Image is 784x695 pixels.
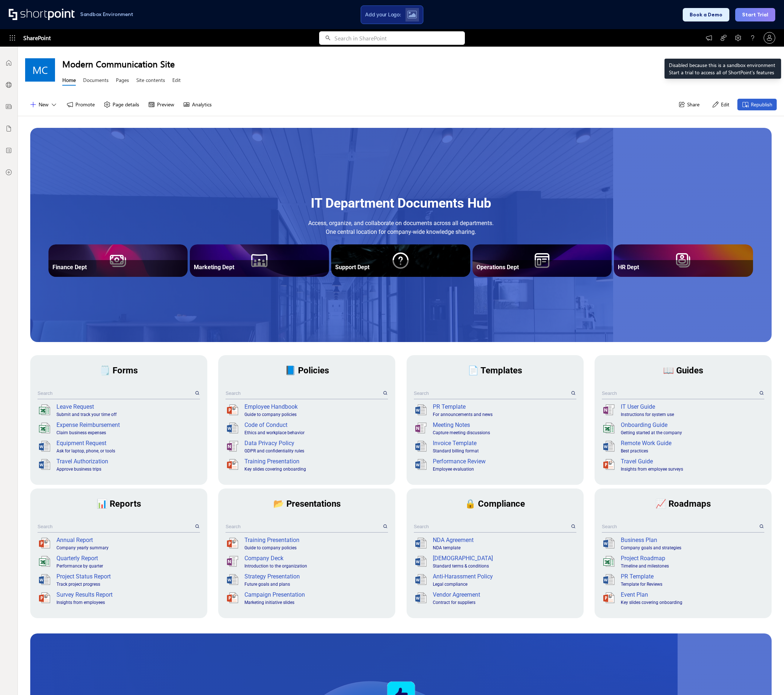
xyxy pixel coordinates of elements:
div: Company goals and strategies [621,545,763,551]
h1: Sandbox Environment [80,12,133,16]
button: Share [674,99,704,110]
div: Code of Conduct [244,421,387,429]
div: Marketing initiative slides [244,599,387,606]
div: Project Roadmap [621,554,763,563]
div: Company yearly summary [56,545,199,551]
div: Equipment Request [56,439,199,448]
button: Edit [707,99,734,110]
iframe: Chat Widget [653,610,784,695]
div: Support Dept [335,264,466,271]
div: Track project progress [56,581,199,588]
div: Vendor Agreement [433,590,575,599]
input: Search [414,388,570,399]
button: New [25,99,62,110]
input: Search [602,521,758,532]
div: Training Presentation [244,457,387,466]
div: NDA Agreement [433,536,575,545]
div: PR Template [433,403,575,411]
input: Search [226,388,382,399]
div: Company Deck [244,554,387,563]
div: Future goals and plans [244,581,387,588]
span: One central location for company-wide knowledge sharing. [326,228,476,235]
div: Approve business trips [56,466,199,472]
button: Start Trial [735,8,775,21]
div: Annual Report [56,536,199,545]
input: Search in SharePoint [334,31,465,45]
span: 📈 Roadmaps [655,499,711,509]
div: Leave Request [56,403,199,411]
div: Instructions for system use [621,411,763,418]
div: Survey Results Report [56,590,199,599]
input: Search [602,388,758,399]
span: 📄 Templates [468,365,522,376]
div: Expense Reimbursement [56,421,199,429]
div: Travel Guide [621,457,763,466]
div: Business Plan [621,536,763,545]
div: Campaign Presentation [244,590,387,599]
div: For announcements and news [433,411,575,418]
div: Guide to company policies [244,545,387,551]
div: Ask for laptop, phone, or tools [56,448,199,454]
div: Contract for suppliers [433,599,575,606]
button: Republish [737,99,777,110]
div: Data Privacy Policy [244,439,387,448]
input: Search [38,388,194,399]
button: Promote [62,99,99,110]
div: Getting started at the company [621,429,763,436]
div: Employee Handbook [244,403,387,411]
a: Site contents [136,76,165,86]
div: [DEMOGRAPHIC_DATA] [433,554,575,563]
div: Template for Reviews [621,581,763,588]
a: Documents [83,76,109,86]
div: Project Status Report [56,572,199,581]
div: Employee evaluation [433,466,575,472]
div: IT User Guide [621,403,763,411]
div: Introduction to the organization [244,563,387,569]
span: SharePoint [23,29,51,47]
div: Capture meeting discussions [433,429,575,436]
div: Performance by quarter [56,563,199,569]
span: 📖 Guides [663,365,703,376]
span: 📊 Reports [97,499,141,509]
a: Edit [172,76,181,86]
div: Meeting Notes [433,421,575,429]
div: Operations Dept [477,264,608,271]
div: Ethics and workplace behavior [244,429,387,436]
span: Add your Logo: [365,11,401,18]
input: Search [226,521,382,532]
div: Claim business expenses [56,429,199,436]
div: Standard terms & conditions [433,563,575,569]
div: Insights from employees [56,599,199,606]
div: Finance Dept [52,264,184,271]
span: 📘 Policies [285,365,329,376]
div: Guide to company policies [244,411,387,418]
div: NDA template [433,545,575,551]
div: Disabled because this is a sandbox environment Start a trial to access all of ShortPoint's features [665,59,781,79]
div: Remote Work Guide [621,439,763,448]
div: HR Dept [618,264,749,271]
div: Submit and track your time off [56,411,199,418]
div: Key slides covering onboarding [244,466,387,472]
span: 📂 Presentations [273,499,341,509]
div: Insights from employee surveys [621,466,763,472]
div: Best practices [621,448,763,454]
span: MC [32,64,48,76]
div: GDPR and confidentiality rules [244,448,387,454]
div: Invoice Template [433,439,575,448]
img: Upload logo [407,11,417,19]
div: Standard billing format [433,448,575,454]
span: Access, organize, and collaborate on documents across all departments. [308,220,494,227]
div: Legal compliance [433,581,575,588]
div: Anti-Harassment Policy [433,572,575,581]
input: Search [414,521,570,532]
button: Book a Demo [683,8,729,21]
div: Training Presentation [244,536,387,545]
div: Travel Authorization [56,457,199,466]
div: Timeline and milestones [621,563,763,569]
a: Pages [116,76,129,86]
button: Preview [144,99,179,110]
span: 🔒 Compliance [465,499,525,509]
div: Quarterly Report [56,554,199,563]
div: PR Template [621,572,763,581]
